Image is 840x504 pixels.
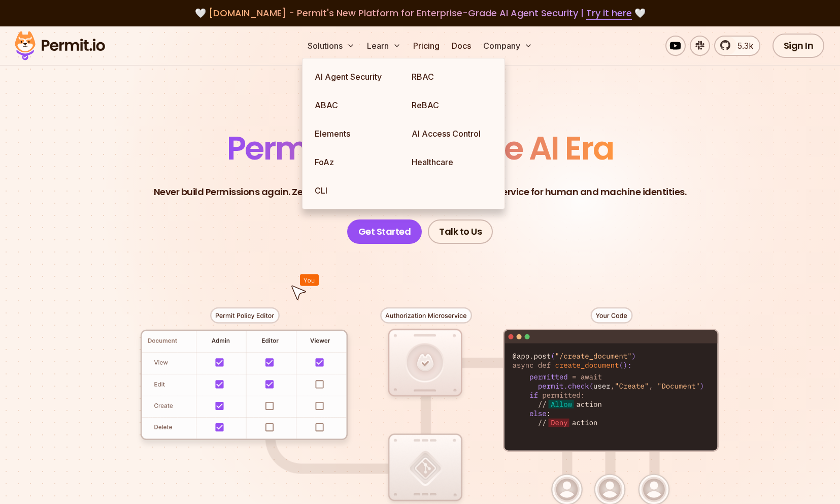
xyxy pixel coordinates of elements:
[428,219,493,244] a: Talk to Us
[479,36,536,56] button: Company
[24,6,816,20] div: 🤍 🤍
[307,119,404,148] a: Elements
[714,36,760,56] a: 5.3k
[307,176,404,205] a: CLI
[404,62,500,91] a: RBAC
[404,148,500,176] a: Healthcare
[227,125,614,171] span: Permissions for The AI Era
[363,36,405,56] button: Learn
[731,40,753,52] span: 5.3k
[307,91,404,119] a: ABAC
[347,219,422,244] a: Get Started
[209,7,632,19] span: [DOMAIN_NAME] - Permit's New Platform for Enterprise-Grade AI Agent Security |
[409,36,444,56] a: Pricing
[448,36,475,56] a: Docs
[404,119,500,148] a: AI Access Control
[304,36,359,56] button: Solutions
[586,7,632,20] a: Try it here
[404,91,500,119] a: ReBAC
[10,28,110,63] img: Permit logo
[772,34,825,58] a: Sign In
[307,148,404,176] a: FoAz
[154,185,687,199] p: Never build Permissions again. Zero-latency fine-grained authorization as a service for human and...
[307,62,404,91] a: AI Agent Security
